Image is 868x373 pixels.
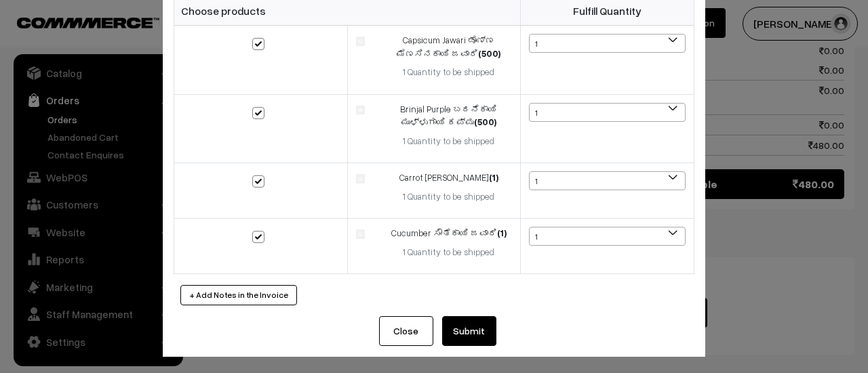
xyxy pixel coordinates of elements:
[529,103,686,122] span: 1
[478,48,500,59] strong: (500)
[530,227,685,246] span: 1
[530,104,685,123] span: 1
[356,106,365,114] img: product.jpg
[385,135,512,148] div: 1 Quantity to be shipped
[497,227,507,238] strong: (1)
[530,35,685,53] span: 1
[489,172,498,183] strong: (1)
[385,66,512,79] div: 1 Quantity to be shipped
[385,34,512,60] div: Capsicum Jawari ಡೊಣ್ಣ ಮೆಣಸಿನಕಾಯಿ ಜವಾರಿ
[385,190,512,204] div: 1 Quantity to be shipped
[529,34,686,53] span: 1
[474,116,496,127] strong: (500)
[356,229,365,238] img: product.jpg
[385,103,512,129] div: Brinjal Purple ಬದನೆಕಾಯಿ ಮುಳ್ಳುಗಾಯಿ ಕಪ್ಪು
[356,37,365,45] img: product.jpg
[442,316,496,346] button: Submit
[529,171,686,190] span: 1
[529,227,686,246] span: 1
[530,172,685,191] span: 1
[180,285,297,305] button: + Add Notes in the Invoice
[385,227,512,240] div: Cucumber ಸೌತೆಕಾಯಿ ಜವಾರಿ
[385,246,512,259] div: 1 Quantity to be shipped
[356,174,365,183] img: product.jpg
[379,316,433,346] button: Close
[385,171,512,185] div: Carrot [PERSON_NAME]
